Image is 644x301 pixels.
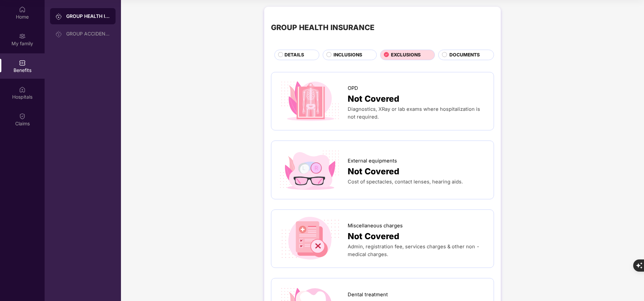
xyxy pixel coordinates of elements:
span: Dental treatment [348,291,388,299]
span: EXCLUSIONS [391,51,421,58]
img: icon [278,148,342,192]
img: icon [278,79,342,124]
div: GROUP HEALTH INSURANCE [271,22,374,33]
img: icon [278,217,342,261]
img: svg+xml;base64,PHN2ZyBpZD0iSG9zcGl0YWxzIiB4bWxucz0iaHR0cDovL3d3dy53My5vcmcvMjAwMC9zdmciIHdpZHRoPS... [19,86,26,93]
span: INCLUSIONS [333,51,362,58]
img: svg+xml;base64,PHN2ZyBpZD0iSG9tZSIgeG1sbnM9Imh0dHA6Ly93d3cudzMub3JnLzIwMDAvc3ZnIiB3aWR0aD0iMjAiIG... [19,6,26,13]
img: svg+xml;base64,PHN2ZyB3aWR0aD0iMjAiIGhlaWdodD0iMjAiIHZpZXdCb3g9IjAgMCAyMCAyMCIgZmlsbD0ibm9uZSIgeG... [19,33,26,40]
img: svg+xml;base64,PHN2ZyBpZD0iQ2xhaW0iIHhtbG5zPSJodHRwOi8vd3d3LnczLm9yZy8yMDAwL3N2ZyIgd2lkdGg9IjIwIi... [19,113,26,120]
span: Admin, registration fee, services charges & other non - medical charges. [348,244,479,257]
span: OPD [348,84,358,92]
span: External equipments [348,157,397,165]
img: svg+xml;base64,PHN2ZyBpZD0iQmVuZWZpdHMiIHhtbG5zPSJodHRwOi8vd3d3LnczLm9yZy8yMDAwL3N2ZyIgd2lkdGg9Ij... [19,59,26,66]
span: Diagnostics, XRay or lab exams where hospitalization is not required. [348,106,480,120]
span: Miscellaneous charges [348,222,403,230]
span: Not Covered [348,165,399,178]
span: DETAILS [284,51,304,58]
span: DOCUMENTS [449,51,480,58]
img: svg+xml;base64,PHN2ZyB3aWR0aD0iMjAiIGhlaWdodD0iMjAiIHZpZXdCb3g9IjAgMCAyMCAyMCIgZmlsbD0ibm9uZSIgeG... [55,31,62,37]
div: GROUP HEALTH INSURANCE [66,13,110,20]
span: Not Covered [348,230,399,243]
span: Cost of spectacles, contact lenses, hearing aids. [348,179,463,185]
img: svg+xml;base64,PHN2ZyB3aWR0aD0iMjAiIGhlaWdodD0iMjAiIHZpZXdCb3g9IjAgMCAyMCAyMCIgZmlsbD0ibm9uZSIgeG... [55,13,62,20]
span: Not Covered [348,92,399,105]
div: GROUP ACCIDENTAL INSURANCE [66,31,110,36]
